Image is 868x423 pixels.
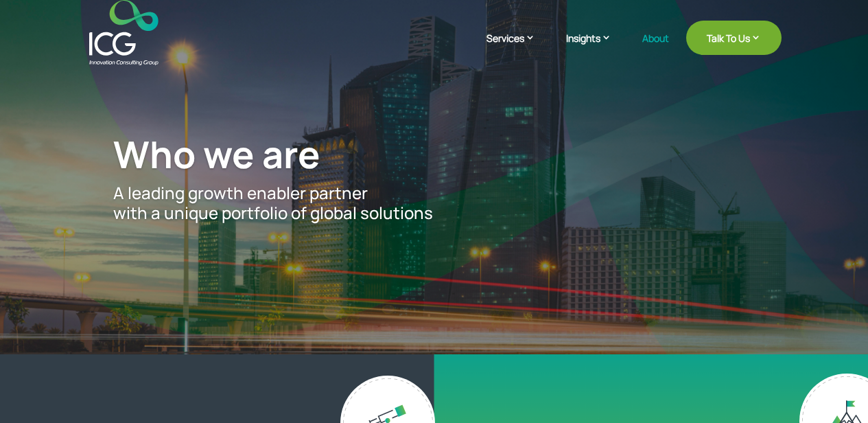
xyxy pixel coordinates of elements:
[113,128,320,179] span: Who we are
[566,31,625,65] a: Insights
[799,357,868,423] iframe: Chat Widget
[113,183,755,223] p: A leading growth enabler partner with a unique portfolio of global solutions
[642,33,669,65] a: About
[486,31,549,65] a: Services
[686,21,782,55] a: Talk To Us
